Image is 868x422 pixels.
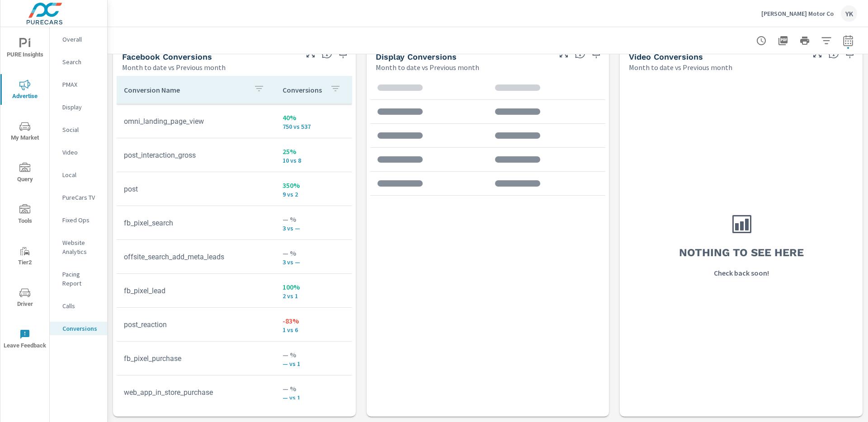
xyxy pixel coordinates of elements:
[817,32,835,50] button: Apply Filters
[679,245,804,260] h3: Nothing to see here
[283,191,344,198] p: 9 vs 2
[50,33,107,46] div: Overall
[117,245,275,268] td: offsite_search_add_meta_leads
[50,123,107,136] div: Social
[117,211,275,234] td: fb_pixel_search
[283,146,344,157] p: 25%
[283,123,344,130] p: 750 vs 537
[841,5,857,22] div: YK
[283,326,344,333] p: 1 vs 6
[122,62,226,73] p: Month to date vs Previous month
[117,381,275,404] td: web_app_in_store_purchase
[283,157,344,164] p: 10 vs 8
[62,103,100,112] p: Display
[50,236,107,258] div: Website Analytics
[122,52,212,61] h5: Facebook Conversions
[283,281,344,292] p: 100%
[62,57,100,66] p: Search
[50,145,107,159] div: Video
[62,301,100,310] p: Calls
[629,52,703,61] h5: Video Conversions
[3,246,47,268] span: Tier2
[62,125,100,134] p: Social
[283,315,344,326] p: -83%
[117,279,275,302] td: fb_pixel_lead
[376,52,457,61] h5: Display Conversions
[0,27,49,360] div: nav menu
[62,238,100,256] p: Website Analytics
[62,80,100,89] p: PMAX
[3,121,47,143] span: My Market
[774,32,792,50] button: "Export Report to PDF"
[50,322,107,335] div: Conversions
[117,144,275,167] td: post_interaction_gross
[62,148,100,157] p: Video
[3,80,47,102] span: Advertise
[117,313,275,336] td: post_reaction
[283,349,344,360] p: — %
[714,267,769,278] p: Check back soon!
[283,180,344,191] p: 350%
[50,213,107,227] div: Fixed Ops
[62,193,100,202] p: PureCars TV
[283,248,344,258] p: — %
[3,38,47,60] span: PURE Insights
[117,178,275,201] td: post
[283,112,344,123] p: 40%
[3,163,47,185] span: Query
[3,287,47,309] span: Driver
[796,32,814,50] button: Print Report
[50,168,107,182] div: Local
[50,267,107,290] div: Pacing Report
[283,292,344,300] p: 2 vs 1
[629,62,732,73] p: Month to date vs Previous month
[62,324,100,333] p: Conversions
[50,100,107,114] div: Display
[283,258,344,266] p: 3 vs —
[283,383,344,394] p: — %
[283,225,344,232] p: 3 vs —
[283,85,323,94] p: Conversions
[3,329,47,351] span: Leave Feedback
[117,347,275,370] td: fb_pixel_purchase
[50,191,107,204] div: PureCars TV
[839,32,857,50] button: Select Date Range
[50,55,107,69] div: Search
[283,360,344,367] p: — vs 1
[376,62,479,73] p: Month to date vs Previous month
[283,214,344,225] p: — %
[62,170,100,179] p: Local
[50,299,107,313] div: Calls
[62,216,100,225] p: Fixed Ops
[3,204,47,226] span: Tools
[124,85,246,94] p: Conversion Name
[117,110,275,133] td: omni_landing_page_view
[50,78,107,91] div: PMAX
[62,35,100,44] p: Overall
[62,270,100,288] p: Pacing Report
[283,394,344,401] p: — vs 1
[761,9,834,18] p: [PERSON_NAME] Motor Co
